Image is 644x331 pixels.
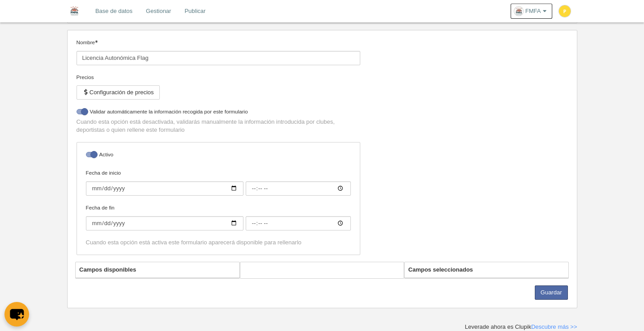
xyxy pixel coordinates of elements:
[535,285,568,300] button: Guardar
[86,181,243,196] input: Fecha de inicio
[86,151,351,161] label: Activo
[77,73,360,81] div: Precios
[525,7,541,16] span: FMFA
[86,169,351,196] label: Fecha de inicio
[77,108,360,118] label: Validar automáticamente la información recogida por este formulario
[531,323,577,330] a: Descubre más >>
[559,5,571,17] img: c2l6ZT0zMHgzMCZmcz05JnRleHQ9UCZiZz1mZGQ4MzU%3D.png
[76,262,239,278] th: Campos disponibles
[86,216,243,230] input: Fecha de fin
[77,38,360,65] label: Nombre
[405,262,568,278] th: Campos seleccionados
[95,40,98,43] i: Obligatorio
[86,239,351,247] div: Cuando esta opción está activa este formulario aparecerá disponible para rellenarlo
[86,204,351,230] label: Fecha de fin
[246,181,351,196] input: Fecha de inicio
[77,85,160,100] button: Configuración de precios
[511,4,552,19] a: FMFA
[514,7,523,16] img: OaSyhHG2e8IO.30x30.jpg
[4,302,29,327] button: chat-button
[77,118,360,134] p: Cuando esta opción está desactivada, validarás manualmente la información introducida por clubes,...
[465,323,577,331] div: Leverade ahora es Clupik
[77,51,360,65] input: Nombre
[246,216,351,230] input: Fecha de fin
[67,5,81,16] img: FMFA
